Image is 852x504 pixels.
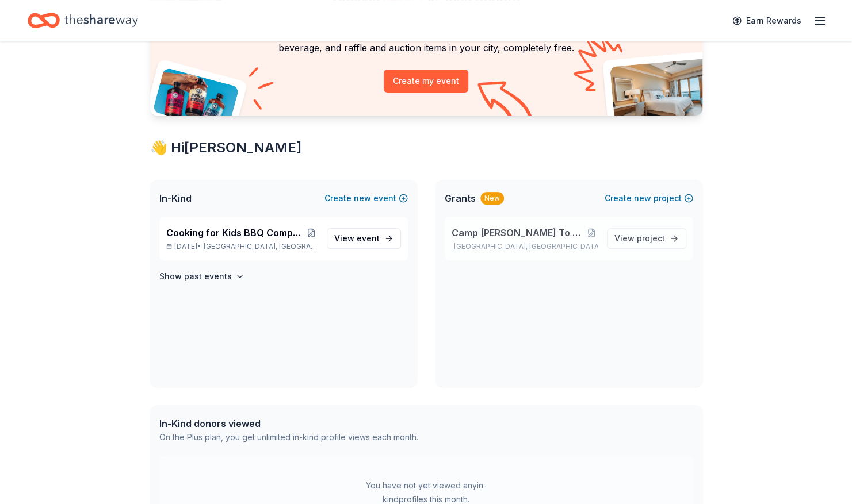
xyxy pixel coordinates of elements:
p: [DATE] • [166,242,318,251]
span: project [637,233,665,243]
h4: Show past events [159,270,232,283]
span: Camp [PERSON_NAME] To You Hospital Outreach Program [452,226,586,240]
span: new [634,191,651,205]
div: In-Kind donors viewed [159,417,418,430]
button: Create my event [384,70,468,93]
span: Grants [445,191,476,205]
button: Show past events [159,270,244,283]
span: [GEOGRAPHIC_DATA], [GEOGRAPHIC_DATA] [204,242,317,251]
a: Home [28,7,138,34]
div: On the Plus plan, you get unlimited in-kind profile views each month. [159,430,418,444]
a: View event [327,228,401,249]
p: [GEOGRAPHIC_DATA], [GEOGRAPHIC_DATA] [452,242,598,251]
a: View project [607,228,686,249]
span: View [614,232,665,245]
div: New [480,192,504,205]
img: Curvy arrow [477,81,535,124]
span: View [334,232,380,245]
button: Createnewproject [605,191,693,205]
span: event [357,233,380,243]
span: Cooking for Kids BBQ Competition and Community Event [166,226,305,240]
a: Earn Rewards [725,10,808,31]
span: new [354,191,371,205]
span: In-Kind [159,191,192,205]
div: 👋 Hi [PERSON_NAME] [150,138,702,157]
button: Createnewevent [324,191,408,205]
